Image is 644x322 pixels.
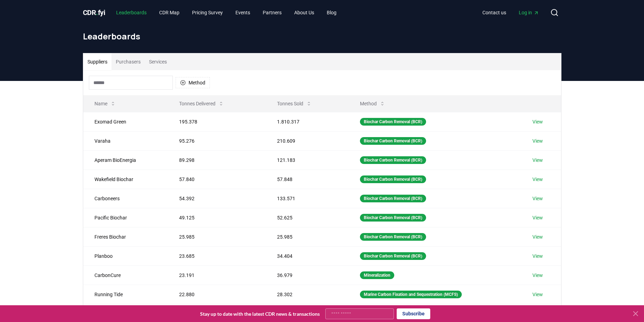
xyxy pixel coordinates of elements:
td: 22.880 [168,285,266,304]
div: Biochar Carbon Removal (BCR) [360,214,426,222]
td: CarbonCure [83,265,168,285]
h1: Leaderboards [83,31,561,42]
div: Biochar Carbon Removal (BCR) [360,156,426,164]
button: Tonnes Delivered [174,97,229,111]
a: View [532,176,543,183]
span: Log in [519,9,539,16]
a: Blog [321,6,342,19]
a: View [532,214,543,221]
td: 89.298 [168,150,266,170]
span: CDR fyi [83,8,105,17]
td: 34.404 [266,246,349,265]
td: 57.848 [266,170,349,189]
nav: Main [111,6,342,19]
td: Pacific Biochar [83,208,168,227]
a: View [532,272,543,279]
td: 52.625 [266,208,349,227]
td: 49.125 [168,208,266,227]
a: View [532,157,543,164]
div: Biochar Carbon Removal (BCR) [360,137,426,145]
a: View [532,253,543,260]
a: CDR Map [154,6,185,19]
td: 121.183 [266,150,349,170]
a: Log in [513,6,545,19]
td: 23.685 [168,246,266,265]
span: . [96,8,98,17]
td: Exomad Green [83,112,168,131]
button: Method [176,77,210,88]
a: Leaderboards [111,6,152,19]
td: 133.571 [266,189,349,208]
a: View [532,233,543,240]
a: Partners [257,6,287,19]
td: Planboo [83,246,168,265]
td: 210.609 [266,131,349,150]
a: Contact us [477,6,512,19]
div: Biochar Carbon Removal (BCR) [360,195,426,202]
a: Pricing Survey [186,6,228,19]
td: 25.985 [168,227,266,246]
div: Marine Carbon Fixation and Sequestration (MCFS) [360,291,462,298]
td: Aperam BioEnergia [83,150,168,170]
td: 195.378 [168,112,266,131]
td: 25.985 [266,227,349,246]
nav: Main [477,6,545,19]
td: Freres Biochar [83,227,168,246]
a: View [532,195,543,202]
button: Name [89,97,121,111]
div: Mineralization [360,271,394,279]
button: Services [145,53,171,70]
td: Varaha [83,131,168,150]
a: View [532,291,543,298]
a: Events [230,6,256,19]
td: 57.840 [168,170,266,189]
td: Running Tide [83,285,168,304]
div: Biochar Carbon Removal (BCR) [360,233,426,241]
td: Wakefield Biochar [83,170,168,189]
a: View [532,137,543,144]
button: Method [354,97,391,111]
td: 23.191 [168,265,266,285]
button: Tonnes Sold [271,97,317,111]
td: 1.810.317 [266,112,349,131]
a: About Us [289,6,320,19]
div: Biochar Carbon Removal (BCR) [360,118,426,126]
a: CDR.fyi [83,8,105,17]
td: Carboneers [83,189,168,208]
td: 28.302 [266,285,349,304]
td: 54.392 [168,189,266,208]
button: Suppliers [83,53,112,70]
td: 95.276 [168,131,266,150]
button: Purchasers [112,53,145,70]
td: 36.979 [266,265,349,285]
a: View [532,118,543,125]
div: Biochar Carbon Removal (BCR) [360,252,426,260]
div: Biochar Carbon Removal (BCR) [360,175,426,183]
